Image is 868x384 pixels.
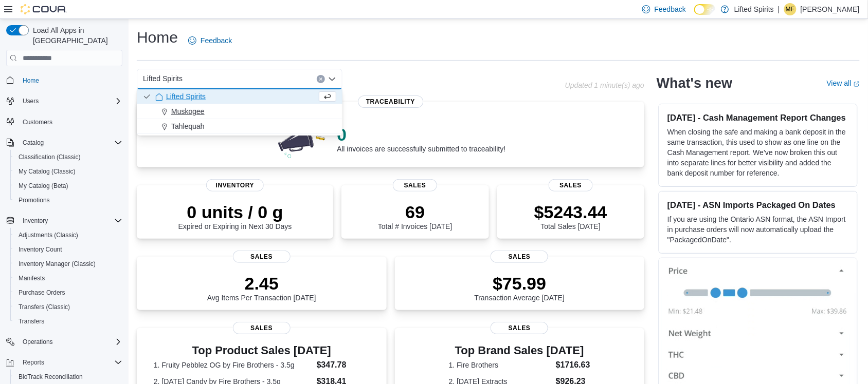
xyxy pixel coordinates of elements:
span: Catalog [19,137,122,149]
span: Load All Apps in [GEOGRAPHIC_DATA] [29,25,122,46]
span: Inventory Manager (Classic) [19,260,96,268]
span: BioTrack Reconciliation [19,373,83,381]
button: Inventory Count [10,242,126,257]
button: Lifted Spirits [137,89,342,104]
button: Operations [19,336,57,348]
span: Home [23,76,39,85]
span: Sales [491,251,548,263]
span: Adjustments (Classic) [14,229,122,241]
span: Transfers [19,317,44,325]
p: | [778,3,780,15]
dd: $1716.63 [556,359,590,371]
span: Inventory Count [14,243,122,256]
button: My Catalog (Beta) [10,179,126,193]
span: MF [786,3,794,15]
span: Operations [23,338,53,346]
a: Customers [19,116,57,128]
a: View allExternal link [827,79,860,87]
img: Cova [21,4,67,14]
a: Feedback [184,30,236,51]
span: Feedback [655,4,686,14]
div: All invoices are successfully submitted to traceability! [337,124,505,153]
dt: 1. Fire Brothers [449,360,552,370]
button: Purchase Orders [10,285,126,300]
span: Lifted Spirits [143,72,183,85]
span: Purchase Orders [14,286,122,299]
h3: [DATE] - Cash Management Report Changes [667,112,849,123]
span: Lifted Spirits [166,91,206,102]
span: Manifests [19,274,45,282]
button: Users [2,94,126,108]
span: Inventory Count [19,245,62,254]
span: Inventory Manager (Classic) [14,258,122,270]
button: Inventory [19,215,52,227]
span: Sales [233,251,291,263]
div: Matt Fallaschek [784,3,797,15]
div: Expired or Expiring in Next 30 Days [178,202,292,231]
a: Purchase Orders [14,286,69,299]
span: Sales [491,322,548,334]
div: Choose from the following options [137,89,342,134]
button: Customers [2,114,126,129]
button: Classification (Classic) [10,150,126,164]
button: Users [19,95,43,107]
button: Manifests [10,271,126,285]
button: Home [2,72,126,87]
a: Manifests [14,272,49,284]
a: My Catalog (Classic) [14,165,80,178]
button: Reports [2,355,126,370]
button: Muskogee [137,104,342,119]
p: 69 [378,202,452,222]
span: BioTrack Reconciliation [14,371,122,383]
span: Traceability [358,95,423,108]
a: Transfers (Classic) [14,301,74,313]
span: My Catalog (Classic) [14,165,122,178]
div: Total Sales [DATE] [534,202,607,231]
a: BioTrack Reconciliation [14,371,87,383]
button: Transfers [10,314,126,329]
dd: $347.78 [317,359,370,371]
p: 2.45 [207,273,316,294]
span: Catalog [23,139,44,147]
span: Purchase Orders [19,289,65,297]
h1: Home [137,27,178,48]
span: Reports [23,358,44,367]
input: Dark Mode [694,4,716,15]
span: Tahlequah [171,121,205,131]
span: Sales [393,179,437,191]
span: My Catalog (Beta) [14,180,122,192]
span: Inventory [19,215,122,227]
button: Reports [19,356,48,369]
button: Promotions [10,193,126,207]
h2: What's new [657,75,732,91]
p: $5243.44 [534,202,607,222]
a: Inventory Manager (Classic) [14,258,100,270]
button: Operations [2,335,126,349]
span: Classification (Classic) [14,151,122,163]
p: $75.99 [475,273,565,294]
span: Home [19,73,122,86]
span: Manifests [14,272,122,284]
dt: 1. Fruity Pebblez OG by Fire Brothers - 3.5g [154,360,313,370]
a: Home [19,74,43,87]
span: Feedback [201,35,232,46]
p: If you are using the Ontario ASN format, the ASN Import in purchase orders will now automatically... [667,214,849,245]
h3: Top Brand Sales [DATE] [449,344,590,357]
h3: Top Product Sales [DATE] [154,344,370,357]
span: Reports [19,356,122,369]
button: Catalog [19,137,48,149]
span: Transfers [14,315,122,328]
span: My Catalog (Classic) [19,167,76,176]
span: Promotions [19,196,50,204]
a: Inventory Count [14,243,66,256]
a: My Catalog (Beta) [14,180,73,192]
img: 0 [276,118,329,159]
div: Avg Items Per Transaction [DATE] [207,273,316,302]
span: Classification (Classic) [19,153,81,161]
span: My Catalog (Beta) [19,182,68,190]
span: Promotions [14,194,122,206]
a: Classification (Classic) [14,151,85,163]
svg: External link [854,81,860,87]
button: Close list of options [328,75,336,83]
p: [PERSON_NAME] [801,3,860,15]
